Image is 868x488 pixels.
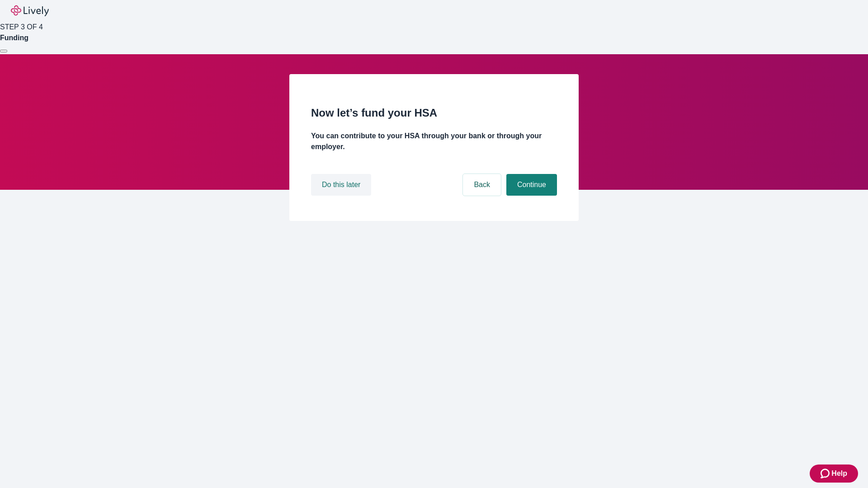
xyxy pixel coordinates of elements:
[506,174,557,196] button: Continue
[311,174,371,196] button: Do this later
[463,174,501,196] button: Back
[831,468,847,479] span: Help
[810,465,858,483] button: Zendesk support iconHelp
[11,5,49,16] img: Lively
[311,131,557,152] h4: You can contribute to your HSA through your bank or through your employer.
[821,468,831,479] svg: Zendesk support icon
[311,105,557,121] h2: Now let’s fund your HSA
